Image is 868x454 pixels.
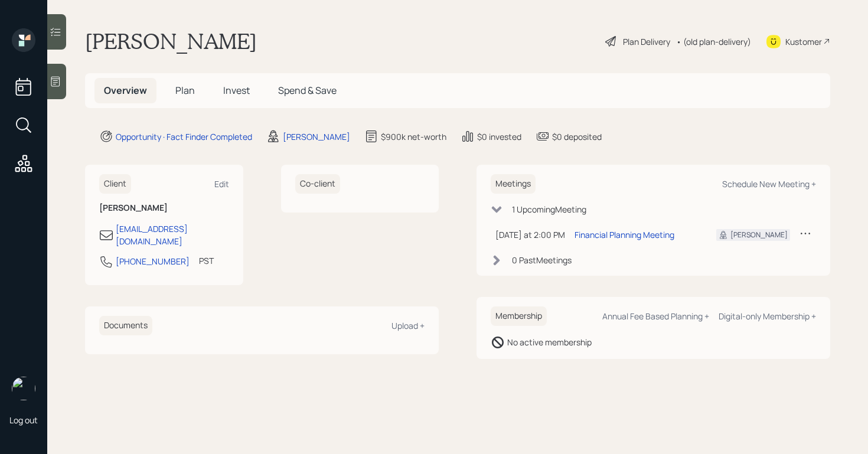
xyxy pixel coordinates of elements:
[99,174,131,194] h6: Client
[85,28,257,54] h1: [PERSON_NAME]
[495,228,565,241] div: [DATE] at 2:00 PM
[223,84,250,97] span: Invest
[785,35,822,48] div: Kustomer
[623,35,670,48] div: Plan Delivery
[512,254,572,266] div: 0 Past Meeting s
[602,311,709,322] div: Annual Fee Based Planning +
[116,130,252,143] div: Opportunity · Fact Finder Completed
[730,230,788,240] div: [PERSON_NAME]
[676,35,751,48] div: • (old plan-delivery)
[116,223,229,247] div: [EMAIL_ADDRESS][DOMAIN_NAME]
[477,130,521,143] div: $0 invested
[575,228,674,241] div: Financial Planning Meeting
[9,414,38,426] div: Log out
[104,84,147,97] span: Overview
[214,178,229,190] div: Edit
[175,84,195,97] span: Plan
[722,178,816,190] div: Schedule New Meeting +
[719,311,816,322] div: Digital-only Membership +
[491,174,536,194] h6: Meetings
[491,306,547,326] h6: Membership
[552,130,602,143] div: $0 deposited
[283,130,350,143] div: [PERSON_NAME]
[512,203,586,215] div: 1 Upcoming Meeting
[278,84,337,97] span: Spend & Save
[99,316,152,335] h6: Documents
[295,174,340,194] h6: Co-client
[381,130,446,143] div: $900k net-worth
[391,320,425,331] div: Upload +
[12,377,35,400] img: retirable_logo.png
[199,254,214,267] div: PST
[116,255,190,267] div: [PHONE_NUMBER]
[99,203,229,213] h6: [PERSON_NAME]
[507,336,592,348] div: No active membership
